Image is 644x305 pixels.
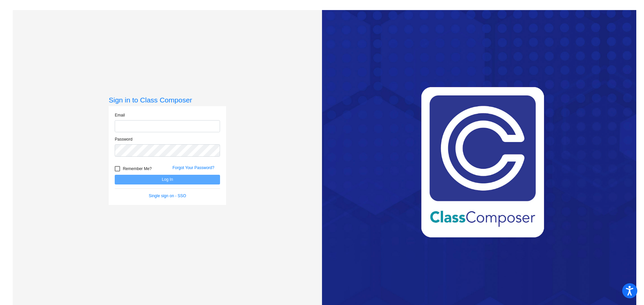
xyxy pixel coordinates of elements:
span: Remember Me? [123,165,152,173]
a: Single sign on - SSO [149,194,186,198]
label: Email [115,112,125,118]
a: Forgot Your Password? [172,165,214,170]
h3: Sign in to Class Composer [109,96,226,104]
button: Log In [115,175,220,184]
label: Password [115,136,132,142]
